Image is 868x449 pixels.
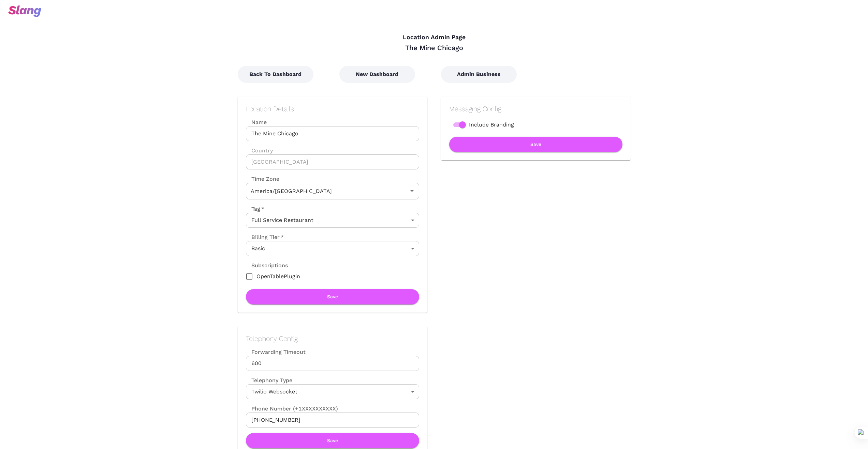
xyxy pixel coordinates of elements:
label: Country [246,147,419,154]
label: Telephony Type [246,376,292,384]
button: Admin Business [441,66,517,83]
img: svg+xml;base64,PHN2ZyB3aWR0aD0iOTciIGhlaWdodD0iMzQiIHZpZXdCb3g9IjAgMCA5NyAzNCIgZmlsbD0ibm9uZSIgeG... [8,5,41,17]
button: Save [246,433,419,448]
button: Save [246,289,419,304]
label: Subscriptions [246,261,288,269]
div: Basic [246,241,419,256]
label: Billing Tier [246,233,284,241]
a: Admin Business [441,71,517,77]
div: Full Service Restaurant [246,213,419,228]
label: Name [246,118,419,126]
label: Time Zone [246,175,419,183]
span: Include Branding [469,121,514,129]
div: The Mine Chicago [238,43,631,52]
label: Phone Number (+1XXXXXXXXXX) [246,405,419,413]
button: New Dashboard [339,66,415,83]
label: Tag [246,205,264,213]
div: Twilio Websocket [246,384,419,399]
a: New Dashboard [339,71,415,77]
h2: Location Details [246,105,419,113]
label: Forwarding Timeout [246,348,419,356]
a: Back To Dashboard [238,71,313,77]
button: Save [449,137,622,152]
button: Back To Dashboard [238,66,313,83]
h4: Location Admin Page [238,34,631,41]
h2: Telephony Config [246,334,419,343]
button: Open [407,186,417,196]
span: OpenTablePlugin [256,272,300,281]
h2: Messaging Config [449,105,622,113]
